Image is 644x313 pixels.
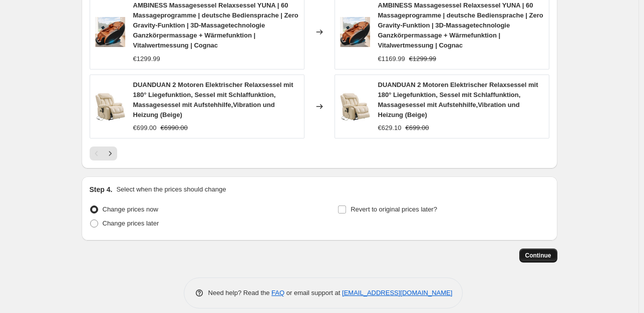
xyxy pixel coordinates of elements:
[95,91,125,121] img: 71C1R-RPcvL_80x.jpg
[406,123,429,133] strike: €699.00
[103,205,158,213] span: Change prices now
[133,54,160,64] div: €1299.99
[95,17,125,47] img: 71jE1wOx0ML_80x.jpg
[103,146,117,160] button: Next
[116,184,226,194] p: Select when the prices should change
[103,219,159,227] span: Change prices later
[378,54,405,64] div: €1169.99
[519,248,557,262] button: Continue
[342,289,452,296] a: [EMAIL_ADDRESS][DOMAIN_NAME]
[90,184,113,194] h2: Step 4.
[351,205,437,213] span: Revert to original prices later?
[378,1,543,49] span: AMBINESS Massagesessel Relaxsessel YUNA | 60 Massageprogramme | deutsche Bediensprache | Zero Gra...
[133,123,157,133] div: €699.00
[90,146,117,160] nav: Pagination
[525,251,551,259] span: Continue
[133,81,293,118] span: DUANDUAN 2 Motoren Elektrischer Relaxsessel mit 180° Liegefunktion, Sessel mit Schlaffunktion, Ma...
[378,123,402,133] div: €629.10
[161,123,188,133] strike: €6990.00
[271,289,284,296] a: FAQ
[340,17,370,47] img: 71jE1wOx0ML_80x.jpg
[133,1,298,49] span: AMBINESS Massagesessel Relaxsessel YUNA | 60 Massageprogramme | deutsche Bediensprache | Zero Gra...
[284,289,342,296] span: or email support at
[340,91,370,121] img: 71C1R-RPcvL_80x.jpg
[208,289,272,296] span: Need help? Read the
[409,54,436,64] strike: €1299.99
[378,81,538,118] span: DUANDUAN 2 Motoren Elektrischer Relaxsessel mit 180° Liegefunktion, Sessel mit Schlaffunktion, Ma...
